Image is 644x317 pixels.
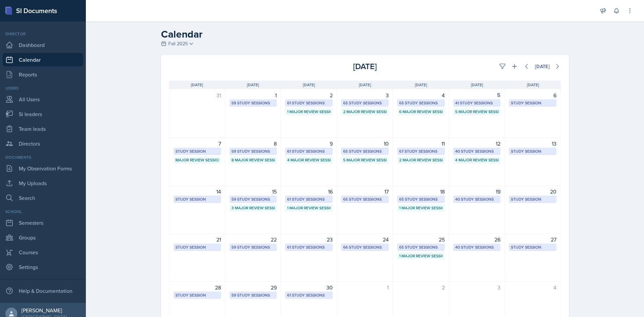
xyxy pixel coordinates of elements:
div: Director [3,31,83,37]
div: Major Review Session [175,157,219,163]
div: 59 Study Sessions [231,196,275,202]
span: [DATE] [527,82,539,88]
div: 23 [285,235,333,244]
span: [DATE] [471,82,483,88]
div: 19 [453,188,501,196]
div: 20 [509,188,556,196]
div: 67 Study Sessions [399,148,443,154]
a: Team leads [3,122,83,136]
div: 29 [229,283,277,292]
div: 24 [341,235,389,244]
div: 31 [173,91,221,99]
div: 13 [509,140,556,148]
a: Calendar [3,53,83,66]
div: 14 [173,188,221,196]
div: 28 [173,283,221,292]
div: Study Session [175,292,219,298]
div: 59 Study Sessions [231,148,275,154]
div: 1 Major Review Session [287,109,331,115]
div: Study Session [511,100,554,106]
div: 4 [397,91,445,99]
div: 65 Study Sessions [399,244,443,250]
div: 3 [453,283,501,292]
div: Study Session [511,196,554,202]
div: 65 Study Sessions [399,196,443,202]
a: My Observation Forms [3,162,83,175]
div: 40 Study Sessions [455,148,499,154]
div: 26 [453,235,501,244]
div: [DATE] [535,64,550,69]
div: 1 Major Review Session [399,253,443,259]
div: Documents [3,154,83,160]
div: 27 [509,235,556,244]
div: 41 Study Sessions [455,100,499,106]
div: 61 Study Sessions [287,100,331,106]
div: 65 Study Sessions [343,100,387,106]
div: 6 Major Review Sessions [399,109,443,115]
div: 4 [509,283,556,292]
div: 59 Study Sessions [231,244,275,250]
div: 40 Study Sessions [455,196,499,202]
span: [DATE] [415,82,427,88]
button: [DATE] [531,61,554,72]
div: Users [3,85,83,91]
span: [DATE] [247,82,259,88]
a: Si leaders [3,107,83,121]
a: Dashboard [3,38,83,52]
div: 1 Major Review Session [287,205,331,211]
div: 30 [285,283,333,292]
div: 2 [397,283,445,292]
div: 8 [229,140,277,148]
div: 1 [341,283,389,292]
a: Courses [3,246,83,259]
h2: Calendar [161,28,569,40]
div: School [3,209,83,215]
div: 61 Study Sessions [287,292,331,298]
div: 25 [397,235,445,244]
div: [DATE] [300,60,430,72]
div: 7 [173,140,221,148]
div: 2 Major Review Sessions [399,157,443,163]
div: Study Session [175,244,219,250]
div: 59 Study Sessions [231,292,275,298]
div: 2 Major Review Sessions [343,109,387,115]
span: [DATE] [359,82,371,88]
div: 15 [229,188,277,196]
div: 1 Major Review Session [399,205,443,211]
div: 5 Major Review Sessions [455,109,499,115]
div: 17 [341,188,389,196]
div: 66 Study Sessions [343,244,387,250]
div: Study Session [511,244,554,250]
div: 6 [509,91,556,99]
a: Reports [3,68,83,81]
div: 4 Major Review Sessions [455,157,499,163]
div: Study Session [511,148,554,154]
div: 65 Study Sessions [399,100,443,106]
a: All Users [3,93,83,106]
span: [DATE] [303,82,315,88]
div: 3 Major Review Sessions [231,205,275,211]
div: 8 Major Review Sessions [231,157,275,163]
div: 12 [453,140,501,148]
div: 4 Major Review Sessions [287,157,331,163]
a: Semesters [3,216,83,229]
a: Directors [3,137,83,150]
span: [DATE] [191,82,203,88]
div: 61 Study Sessions [287,148,331,154]
a: Groups [3,231,83,244]
div: Study Session [175,148,219,154]
div: 21 [173,235,221,244]
div: 40 Study Sessions [455,244,499,250]
a: My Uploads [3,176,83,190]
div: 22 [229,235,277,244]
div: Study Session [175,196,219,202]
span: Fall 2025 [168,40,188,47]
div: Help & Documentation [3,284,83,298]
div: 3 [341,91,389,99]
div: 11 [397,140,445,148]
div: 1 [229,91,277,99]
div: 10 [341,140,389,148]
div: 5 [453,91,501,99]
div: 61 Study Sessions [287,244,331,250]
div: 65 Study Sessions [343,148,387,154]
